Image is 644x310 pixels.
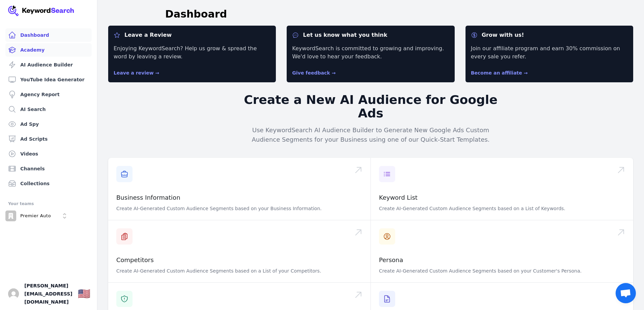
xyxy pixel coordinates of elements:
[292,31,449,39] dt: Let us know what you think
[379,256,403,263] a: Persona
[5,162,92,175] a: Channels
[471,70,528,76] a: Become an affiliate
[5,132,92,146] a: Ad Scripts
[165,8,227,20] h1: Dashboard
[5,73,92,86] a: YouTube Idea Generator
[5,28,92,42] a: Dashboard
[5,103,92,116] a: AI Search
[292,45,449,61] p: KeywordSearch is committed to growing and improving. We'd love to hear your feedback.
[24,282,72,306] span: [PERSON_NAME][EMAIL_ADDRESS][DOMAIN_NAME]
[5,210,70,221] button: Open organization switcher
[114,45,270,61] p: Enjoying KeywordSearch? Help us grow & spread the word by leaving a review.
[114,70,159,76] a: Leave a review
[78,288,90,300] div: 🇺🇸
[379,194,418,201] a: Keyword List
[20,213,51,219] p: Premier Auto
[292,70,336,76] a: Give feedback
[116,256,154,263] a: Competitors
[155,70,159,76] span: →
[8,288,19,299] button: Open user button
[8,5,74,16] img: Your Company
[524,70,528,76] span: →
[114,31,270,39] dt: Leave a Review
[8,200,89,208] div: Your teams
[332,70,336,76] span: →
[5,147,92,161] a: Videos
[241,125,501,144] p: Use KeywordSearch AI Audience Builder to Generate New Google Ads Custom Audience Segments for you...
[5,210,16,221] img: Premier Auto
[5,43,92,57] a: Academy
[471,31,628,39] dt: Grow with us!
[241,93,501,120] h2: Create a New AI Audience for Google Ads
[471,45,628,61] p: Join our affiliate program and earn 30% commission on every sale you refer.
[616,283,636,303] a: Open chat
[5,58,92,72] a: AI Audience Builder
[5,177,92,190] a: Collections
[116,194,180,201] a: Business Information
[5,88,92,101] a: Agency Report
[78,287,90,301] button: 🇺🇸
[5,117,92,131] a: Ad Spy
